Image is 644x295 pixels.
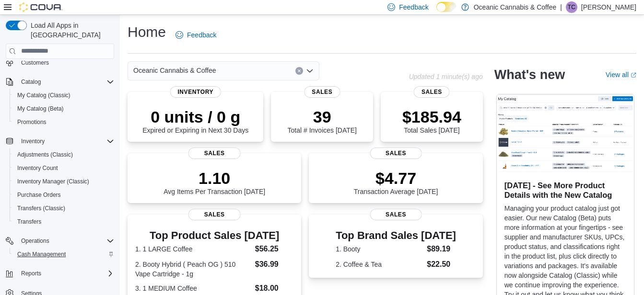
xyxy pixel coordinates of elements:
button: Reports [2,267,118,280]
p: | [560,1,562,13]
dt: 3. 1 MEDIUM Coffee [135,284,251,293]
h3: Top Product Sales [DATE] [135,230,293,241]
h3: [DATE] - See More Product Details with the New Catalog [504,181,626,200]
span: Feedback [399,2,428,12]
a: Promotions [13,116,50,128]
span: Inventory Count [17,164,58,172]
div: Transaction Average [DATE] [354,169,438,195]
img: Cova [19,2,62,12]
span: Sales [304,86,340,98]
span: Inventory [21,137,45,145]
button: Reports [17,268,45,279]
button: Catalog [2,75,118,89]
span: Purchase Orders [13,189,114,201]
a: Inventory Count [13,162,62,174]
dd: $36.99 [255,259,294,270]
button: Inventory Manager (Classic) [10,175,118,188]
button: Inventory [17,136,48,147]
button: Operations [2,234,118,248]
p: 0 units / 0 g [142,107,248,126]
a: My Catalog (Classic) [13,90,74,101]
span: TC [568,1,575,13]
p: 1.10 [164,169,265,188]
span: Sales [370,147,422,159]
p: Oceanic Cannabis & Coffee [474,1,557,13]
span: Catalog [21,78,41,86]
span: Reports [17,268,114,279]
button: Promotions [10,115,118,129]
button: Clear input [295,67,303,75]
dt: 2. Coffee & Tea [336,260,423,269]
span: Promotions [17,118,47,126]
button: Purchase Orders [10,188,118,202]
span: Adjustments (Classic) [17,151,73,159]
button: Inventory Count [10,161,118,175]
span: Transfers [17,218,41,226]
p: [PERSON_NAME] [581,1,636,13]
div: Thomas Clarke [566,1,577,13]
div: Avg Items Per Transaction [DATE] [164,169,265,195]
div: Total # Invoices [DATE] [288,107,357,134]
span: Dark Mode [436,12,437,12]
button: Transfers (Classic) [10,202,118,215]
button: Transfers [10,215,118,228]
span: My Catalog (Classic) [17,91,70,99]
span: Inventory Count [13,162,114,174]
span: Reports [21,270,41,277]
span: Customers [17,57,114,68]
span: Catalog [17,76,114,88]
a: My Catalog (Beta) [13,103,68,114]
button: Customers [2,56,118,69]
a: Transfers (Classic) [13,203,69,214]
dd: $22.50 [427,259,456,270]
span: Promotions [13,116,114,128]
span: My Catalog (Beta) [13,103,114,114]
button: Catalog [17,76,45,88]
p: 39 [288,107,357,126]
button: Adjustments (Classic) [10,148,118,161]
button: Inventory [2,135,118,148]
span: My Catalog (Beta) [17,105,64,113]
dd: $89.19 [427,243,456,255]
span: Transfers (Classic) [17,204,65,212]
button: My Catalog (Classic) [10,89,118,102]
span: Sales [188,147,241,159]
span: Inventory Manager (Classic) [17,178,89,185]
button: Open list of options [306,67,314,75]
span: Sales [414,86,450,98]
span: Load All Apps in [GEOGRAPHIC_DATA] [27,21,114,40]
span: Sales [370,209,422,220]
svg: External link [631,72,636,78]
p: Updated 1 minute(s) ago [409,73,483,80]
h2: What's new [494,67,565,82]
span: Inventory [17,136,114,147]
span: Transfers (Classic) [13,203,114,214]
span: Transfers [13,216,114,227]
span: My Catalog (Classic) [13,90,114,101]
p: $4.77 [354,169,438,188]
a: Cash Management [13,249,70,260]
span: Inventory Manager (Classic) [13,176,114,187]
a: Transfers [13,216,45,227]
span: Customers [21,59,49,67]
div: Total Sales [DATE] [402,107,461,134]
dd: $18.00 [255,283,294,294]
a: View allExternal link [606,71,636,79]
button: My Catalog (Beta) [10,102,118,115]
a: Customers [17,57,53,68]
span: Sales [188,209,241,220]
a: Adjustments (Classic) [13,149,77,160]
dt: 1. Booty [336,244,423,254]
span: Purchase Orders [17,191,61,199]
h1: Home [128,23,166,42]
button: Operations [17,235,53,247]
span: Inventory [170,86,221,98]
span: Adjustments (Classic) [13,149,114,160]
input: Dark Mode [436,2,457,12]
span: Oceanic Cannabis & Coffee [133,65,216,76]
p: $185.94 [402,107,461,126]
span: Operations [17,235,114,247]
dd: $56.25 [255,243,294,255]
span: Operations [21,237,49,245]
span: Feedback [187,30,216,40]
